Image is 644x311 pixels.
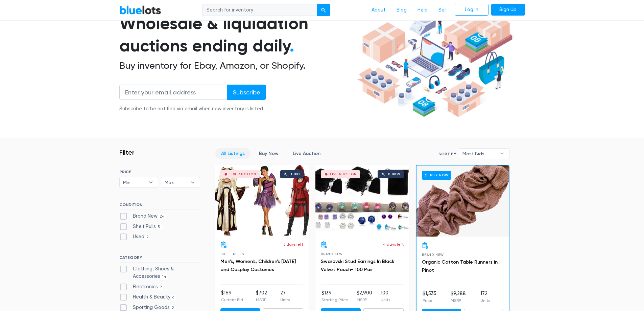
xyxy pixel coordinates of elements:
span: 6 [170,295,176,300]
span: Max [165,177,187,187]
li: $169 [221,289,243,303]
div: Live Auction [230,173,256,176]
p: Current Bid [221,297,243,303]
label: Health & Beauty [119,293,176,301]
label: Brand New [119,213,167,220]
h1: Wholesale & liquidation auctions ending daily [119,12,355,57]
li: 172 [480,290,490,304]
span: Brand New [422,253,444,257]
a: Blog [391,4,412,17]
div: 0 bids [388,173,400,176]
a: Help [412,4,433,17]
span: . [290,36,294,56]
p: 3 days left [283,241,303,247]
li: 27 [280,289,290,303]
a: About [366,4,391,17]
a: All Listings [215,148,251,159]
a: Live Auction 1 bid [215,165,309,236]
h6: PRICE [119,170,200,174]
div: Live Auction [330,173,357,176]
a: Buy Now [253,148,284,159]
li: $9,288 [451,290,466,304]
p: MSRP [451,297,466,304]
h6: CATEGORY [119,255,200,263]
span: Min [123,177,145,187]
span: 2 [144,235,151,240]
b: ▾ [186,177,200,187]
a: Sell [433,4,452,17]
li: $1,535 [423,290,436,304]
label: Electronics [119,283,164,291]
span: 5 [156,224,162,230]
a: BlueLots [119,5,161,15]
a: Sign Up [491,4,525,16]
a: Men's, Women's, Children's [DATE] and Cosplay Costumes [220,259,296,272]
label: Sort By [438,151,456,157]
h6: CONDITION [119,202,200,210]
a: Live Auction [287,148,326,159]
li: $2,900 [357,289,372,303]
label: Used [119,233,151,241]
li: 100 [381,289,390,303]
div: 1 bid [291,173,300,176]
h2: Buy inventory for Ebay, Amazon, or Shopify. [119,60,355,71]
span: Most Bids [462,149,496,159]
a: Organic Cotton Table Runners in Pinot [422,259,498,273]
span: 24 [158,214,167,219]
a: Log In [455,4,488,16]
input: Subscribe [227,85,266,100]
p: MSRP [256,297,267,303]
label: Clothing, Shoes & Accessories [119,265,200,280]
span: 14 [160,274,169,280]
div: Subscribe to be notified via email when new inventory is listed. [119,105,266,113]
span: Brand New [321,252,343,256]
p: Units [381,297,390,303]
input: Enter your email address [119,85,228,100]
p: Units [480,297,490,304]
p: MSRP [357,297,372,303]
h6: Buy Now [422,171,451,179]
h3: Filter [119,148,135,156]
li: $139 [321,289,348,303]
a: Buy Now [416,165,509,237]
p: Starting Price [321,297,348,303]
a: Swarovski Stud Earrings In Black Velvet Pouch- 100 Pair [321,259,394,272]
span: 2 [170,305,176,311]
a: Live Auction 0 bids [315,165,409,236]
span: Shelf Pulls [220,252,244,256]
input: Search for inventory [202,4,317,16]
li: $702 [256,289,267,303]
p: Price [423,297,436,304]
b: ▾ [144,177,158,187]
span: 9 [158,285,164,290]
label: Shelf Pulls [119,223,162,230]
p: Units [280,297,290,303]
p: 4 days left [383,241,404,247]
b: ▾ [495,149,509,159]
